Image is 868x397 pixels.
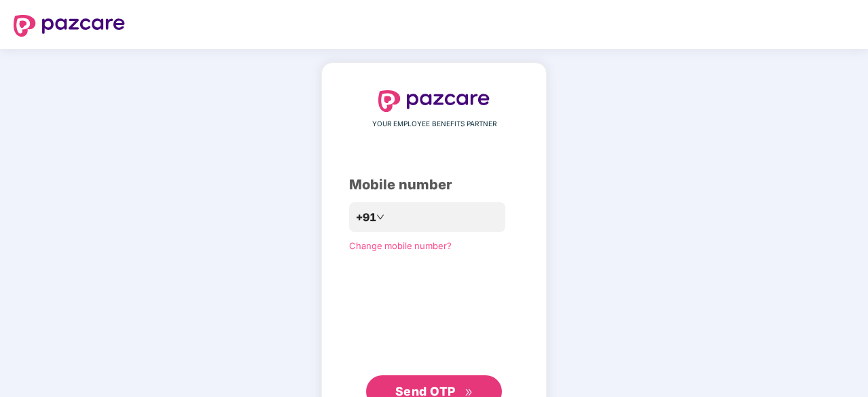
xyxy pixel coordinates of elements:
a: Change mobile number? [349,240,452,251]
img: logo [378,90,490,112]
img: logo [14,15,125,37]
span: YOUR EMPLOYEE BENEFITS PARTNER [372,119,496,130]
span: down [376,213,384,221]
span: double-right [465,388,473,397]
div: Mobile number [349,174,519,195]
span: +91 [356,209,376,226]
